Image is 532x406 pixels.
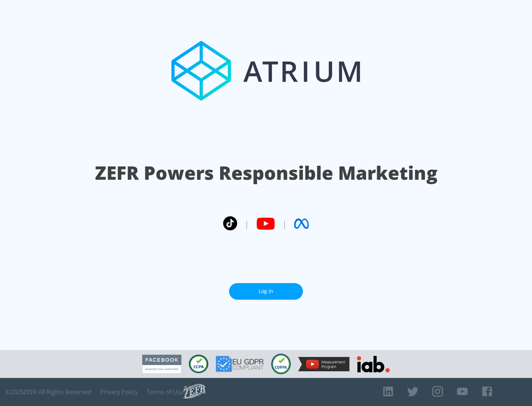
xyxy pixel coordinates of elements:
img: COPPA Compliant [271,354,291,374]
span: | [245,218,249,229]
span: | [282,218,287,229]
a: Terms of Use [147,388,184,396]
img: Facebook Marketing Partner [142,355,181,374]
img: YouTube Measurement Program [298,357,349,371]
h1: ZEFR Powers Responsible Marketing [95,160,437,186]
a: Privacy Policy [100,388,138,396]
span: © 2025 ZEFR All Rights Reserved [6,388,91,396]
a: Log In [229,283,303,300]
img: CCPA Compliant [189,355,208,373]
img: GDPR Compliant [216,356,264,372]
img: IAB [357,356,390,372]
